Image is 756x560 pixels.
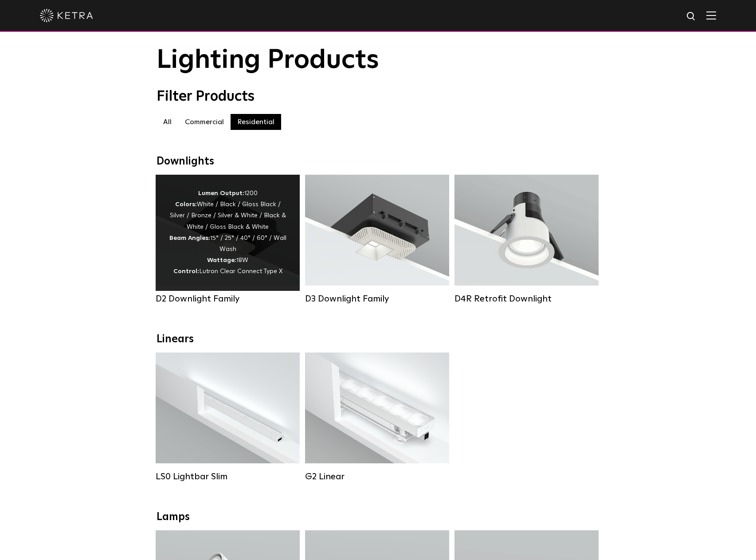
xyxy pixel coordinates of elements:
div: G2 Linear [305,471,449,482]
strong: Control: [173,268,199,274]
strong: Wattage: [207,257,236,263]
img: ketra-logo-2019-white [40,9,93,22]
div: LS0 Lightbar Slim [156,471,300,482]
a: D3 Downlight Family Lumen Output:700 / 900 / 1100Colors:White / Black / Silver / Bronze / Paintab... [305,175,449,303]
span: Lutron Clear Connect Type X [199,268,282,274]
div: 1200 White / Black / Gloss Black / Silver / Bronze / Silver & White / Black & White / Gloss Black... [169,188,286,278]
a: LS0 Lightbar Slim Lumen Output:200 / 350Colors:White / BlackControl:X96 Controller [156,352,300,481]
div: D3 Downlight Family [305,294,449,304]
div: D2 Downlight Family [156,294,300,304]
strong: Beam Angles: [169,235,210,241]
a: G2 Linear Lumen Output:400 / 700 / 1000Colors:WhiteBeam Angles:Flood / [GEOGRAPHIC_DATA] / Narrow... [305,352,449,481]
div: D4R Retrofit Downlight [454,294,599,304]
a: D4R Retrofit Downlight Lumen Output:800Colors:White / BlackBeam Angles:15° / 25° / 40° / 60°Watta... [454,175,599,303]
strong: Colors: [175,201,197,208]
label: Residential [231,114,281,130]
a: D2 Downlight Family Lumen Output:1200Colors:White / Black / Gloss Black / Silver / Bronze / Silve... [156,175,300,303]
div: Downlights [157,155,600,168]
strong: Lumen Output: [198,190,244,196]
div: Lamps [157,511,600,524]
img: search icon [686,11,697,22]
label: Commercial [178,114,231,130]
span: Lighting Products [157,47,379,74]
div: Linears [157,333,600,346]
img: Hamburger%20Nav.svg [706,11,716,20]
label: All [157,114,178,130]
div: Filter Products [157,88,600,105]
